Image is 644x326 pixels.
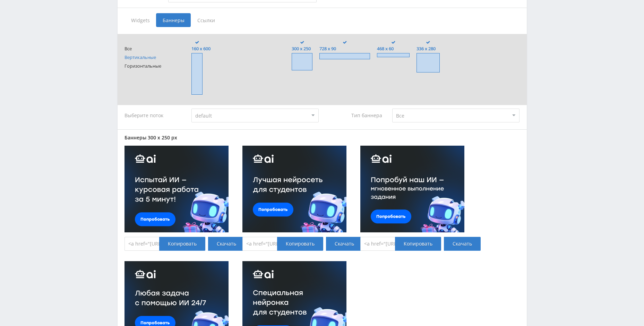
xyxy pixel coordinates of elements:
span: Баннеры [156,13,191,27]
div: Выберите поток [124,109,185,122]
span: Ссылки [191,13,222,27]
div: Копировать [159,237,205,251]
span: 300 x 250 [292,46,312,51]
div: Копировать [277,237,323,251]
a: Скачать [208,237,245,251]
div: Баннеры 300 x 250 px [124,135,520,140]
a: Скачать [444,237,481,251]
span: Вертикальные [124,55,178,60]
a: Скачать [326,237,363,251]
span: 336 x 280 [417,46,440,51]
span: 728 x 90 [319,46,370,51]
div: Тип баннера [325,109,386,122]
span: Горизонтальные [124,63,178,69]
span: 468 x 60 [377,46,410,51]
span: Widgets [124,13,156,27]
span: Все [124,46,178,51]
span: 160 x 600 [191,46,211,51]
div: Копировать [395,237,441,251]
